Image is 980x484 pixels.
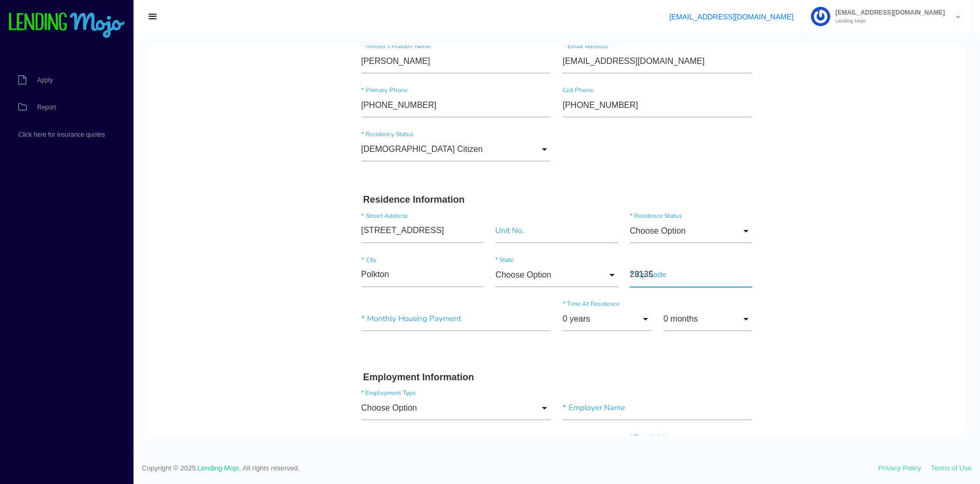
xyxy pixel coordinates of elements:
small: Lending Mojo [830,18,945,24]
h3: Residence Information [216,149,603,160]
a: Privacy Policy [878,464,921,472]
img: logo-small.png [8,13,126,39]
h3: Employment Information [216,326,603,338]
a: [EMAIL_ADDRESS][DOMAIN_NAME] [669,13,793,21]
img: Profile image [811,7,830,26]
span: Click here for insurance quotes [18,131,105,138]
a: Terms of Use [931,464,972,472]
a: Lending Mojo [198,464,239,472]
span: Report [37,104,56,111]
span: [EMAIL_ADDRESS][DOMAIN_NAME] [830,9,945,16]
span: Copyright © 2025. . All rights reserved. [142,463,878,474]
span: Apply [37,77,53,83]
